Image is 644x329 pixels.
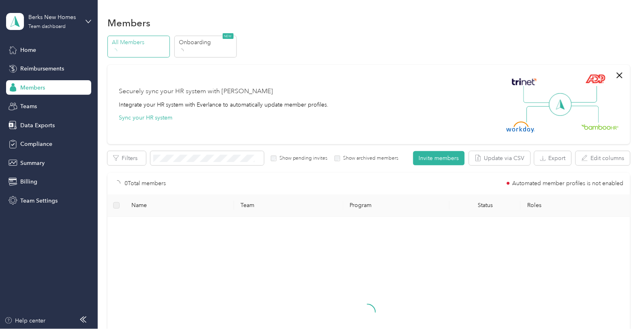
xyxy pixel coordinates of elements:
[125,194,234,217] th: Name
[20,121,55,130] span: Data Exports
[107,19,150,27] h1: Members
[510,76,539,88] img: Trinet
[571,106,599,123] img: Line Right Down
[340,155,398,162] label: Show archived members
[28,13,79,21] div: Berks New Homes
[234,194,343,217] th: Team
[20,83,45,92] span: Members
[586,74,605,83] img: ADP
[569,86,597,103] img: Line Right Up
[343,194,450,217] th: Program
[535,151,571,165] button: Export
[507,122,535,133] img: Workday
[20,64,64,73] span: Reimbursements
[450,194,521,217] th: Status
[112,38,167,47] p: All Members
[131,202,228,209] span: Name
[599,284,644,329] iframe: Everlance-gr Chat Button Frame
[179,38,234,47] p: Onboarding
[413,151,465,165] button: Invite members
[20,102,37,111] span: Teams
[107,151,146,165] button: Filters
[469,151,530,165] button: Update via CSV
[20,140,52,148] span: Compliance
[277,155,328,162] label: Show pending invites
[513,181,624,186] span: Automated member profiles is not enabled
[119,113,172,122] button: Sync your HR system
[4,316,46,325] button: Help center
[28,24,66,29] div: Team dashboard
[582,124,619,130] img: BambooHR
[119,87,273,96] div: Securely sync your HR system with [PERSON_NAME]
[526,106,555,122] img: Line Left Down
[223,33,234,39] span: NEW
[524,86,552,103] img: Line Left Up
[521,194,630,217] th: Roles
[20,197,58,205] span: Team Settings
[20,159,45,167] span: Summary
[119,100,328,109] div: Integrate your HR system with Everlance to automatically update member profiles.
[20,46,36,54] span: Home
[20,177,37,186] span: Billing
[576,151,630,165] button: Edit columns
[125,179,166,188] p: 0 Total members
